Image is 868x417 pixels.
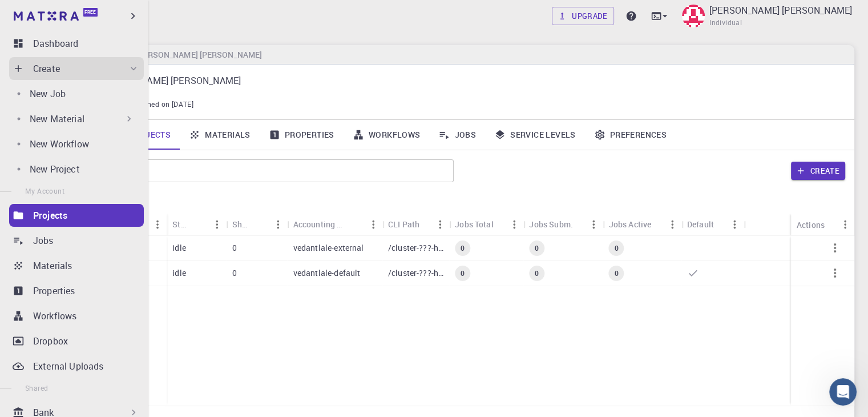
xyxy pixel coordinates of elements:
a: Materials [9,254,144,277]
button: Sort [346,215,364,234]
p: Create [33,62,60,75]
p: Projects [33,209,67,222]
img: logo [14,11,79,21]
div: Shared [226,213,287,235]
span: Shared [25,383,48,392]
span: My Account [25,186,64,195]
div: Actions [797,214,825,236]
p: idle [172,242,186,254]
p: New Job [30,87,66,101]
img: Vedant Kalyan Lale [682,5,705,27]
nav: breadcrumb [57,49,264,61]
a: Jobs [9,229,144,252]
button: Menu [836,215,854,234]
span: 0 [530,268,543,278]
span: 0 [456,268,469,278]
div: Create [9,57,144,80]
a: Jobs [429,120,485,150]
a: Dashboard [9,32,144,55]
a: Dropbox [9,330,144,352]
button: Menu [725,215,744,234]
p: vedantlale-external [293,242,364,254]
iframe: Intercom live chat [829,378,857,406]
div: Jobs Subm. [529,213,573,235]
a: External Uploads [9,355,144,378]
span: Joined on [DATE] [137,99,193,110]
button: Create [791,162,845,180]
a: Workflows [9,304,144,327]
h6: [PERSON_NAME] [PERSON_NAME] [131,49,262,61]
a: New Project [9,158,139,181]
div: Accounting slug [293,213,346,235]
button: Menu [585,215,603,234]
div: Default [681,213,744,235]
a: Properties [9,279,144,302]
p: New Workflow [30,137,89,151]
div: CLI Path [382,213,449,235]
button: Sort [251,215,269,234]
a: New Job [9,82,139,105]
p: Jobs [33,234,54,247]
button: Menu [208,215,226,234]
a: Workflows [344,120,430,150]
span: 0 [456,243,469,253]
p: Properties [33,284,75,298]
p: [PERSON_NAME] [PERSON_NAME] [709,3,852,17]
a: Service Levels [485,120,585,150]
div: Actions [791,214,854,236]
p: [PERSON_NAME] [PERSON_NAME] [98,74,836,87]
div: Jobs Subm. [523,213,603,235]
a: Upgrade [552,7,614,25]
div: CLI Path [388,213,419,235]
p: vedantlale-default [293,267,361,279]
button: Menu [364,215,382,234]
p: /cluster-???-home/[DEMOGRAPHIC_DATA]/vedantlale-external [388,242,443,254]
button: Menu [269,215,288,234]
a: Properties [260,120,344,150]
div: Jobs Total [449,213,523,235]
p: /cluster-???-home/vedantlale/vedantlale-default [388,267,443,279]
div: Status [167,213,226,235]
span: 0 [530,243,543,253]
button: Menu [148,215,167,234]
a: Preferences [585,120,676,150]
p: idle [172,267,186,279]
div: Status [172,213,189,235]
button: Menu [663,215,681,234]
span: Individual [709,17,742,29]
div: New Material [9,107,139,130]
span: Support [23,8,64,18]
p: Workflows [33,309,76,323]
p: Dropbox [33,334,68,348]
div: Jobs Active [609,213,652,235]
span: 0 [609,268,623,278]
button: Sort [189,215,208,234]
p: Dashboard [33,37,78,50]
a: Materials [180,120,260,150]
p: New Project [30,162,80,176]
button: Menu [431,215,449,234]
button: Menu [505,215,523,234]
p: Materials [33,259,72,272]
a: Projects [9,204,144,227]
div: Accounting slug [288,213,382,235]
p: 0 [232,267,236,279]
div: Jobs Active [603,213,681,235]
p: 0 [232,242,236,254]
span: 0 [609,243,623,253]
div: Jobs Total [455,213,494,235]
a: New Workflow [9,133,139,155]
p: External Uploads [33,359,103,373]
p: New Material [30,112,84,126]
div: Default [687,213,714,235]
div: Shared [232,213,251,235]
